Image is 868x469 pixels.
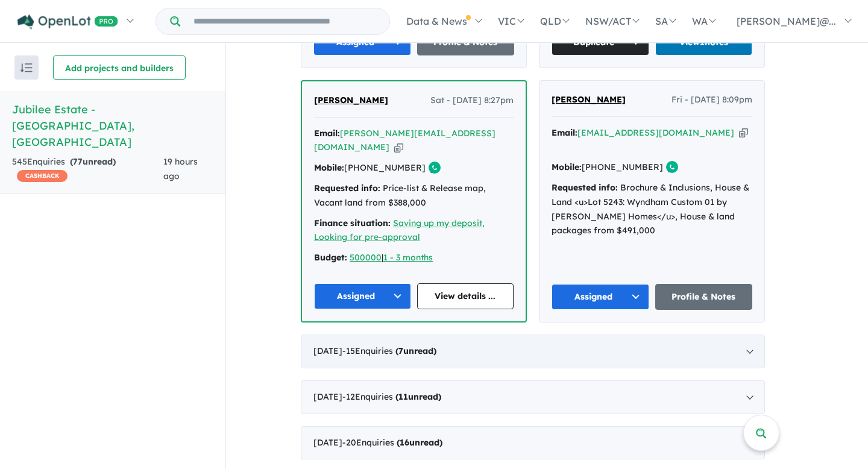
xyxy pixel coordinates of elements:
button: Copy [739,127,748,139]
strong: Requested info: [552,182,618,193]
a: 1 - 3 months [383,252,433,263]
div: Price-list & Release map, Vacant land from $388,000 [314,181,514,210]
span: 77 [73,156,83,167]
strong: Requested info: [314,183,380,194]
strong: Finance situation: [314,218,391,228]
a: Profile & Notes [655,284,753,310]
a: 500000 [350,252,382,263]
div: [DATE] [301,380,765,414]
span: 16 [400,437,409,448]
button: Add projects and builders [53,55,186,80]
strong: ( unread) [395,345,436,356]
span: 19 hours ago [163,156,198,181]
div: | [314,251,514,265]
span: Sat - [DATE] 8:27pm [430,93,514,108]
a: [PERSON_NAME] [552,93,626,107]
a: [PERSON_NAME][EMAIL_ADDRESS][DOMAIN_NAME] [314,128,495,153]
button: Copy [394,141,403,154]
strong: Email: [314,128,340,139]
h5: Jubilee Estate - [GEOGRAPHIC_DATA] , [GEOGRAPHIC_DATA] [12,101,213,150]
a: [PERSON_NAME] [314,93,388,108]
a: [PHONE_NUMBER] [582,162,663,172]
strong: ( unread) [70,156,116,167]
span: [PERSON_NAME]@... [737,15,836,27]
div: [DATE] [301,426,765,460]
a: Saving up my deposit, Looking for pre-approval [314,218,485,243]
div: 545 Enquir ies [12,155,163,184]
button: Assigned [314,283,411,309]
a: View details ... [417,283,514,309]
span: [PERSON_NAME] [552,94,626,105]
strong: ( unread) [395,391,441,402]
div: [DATE] [301,335,765,368]
strong: Mobile: [552,162,582,172]
span: Fri - [DATE] 8:09pm [671,93,752,107]
img: sort.svg [20,63,33,72]
span: - 20 Enquir ies [342,437,442,448]
span: - 15 Enquir ies [342,345,436,356]
input: Try estate name, suburb, builder or developer [183,8,387,34]
strong: Mobile: [314,162,344,173]
a: [EMAIL_ADDRESS][DOMAIN_NAME] [577,127,734,138]
span: 11 [398,391,408,402]
img: Openlot PRO Logo White [17,14,118,30]
a: [PHONE_NUMBER] [344,162,426,173]
strong: Budget: [314,252,347,263]
span: CASHBACK [17,170,68,182]
span: - 12 Enquir ies [342,391,441,402]
div: Brochure & Inclusions, House & Land <u>Lot 5243: Wyndham Custom 01 by [PERSON_NAME] Homes</u>, Ho... [552,181,752,238]
span: [PERSON_NAME] [314,95,388,105]
button: Assigned [552,284,649,310]
strong: Email: [552,127,577,138]
strong: ( unread) [397,437,442,448]
span: 7 [398,345,403,356]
